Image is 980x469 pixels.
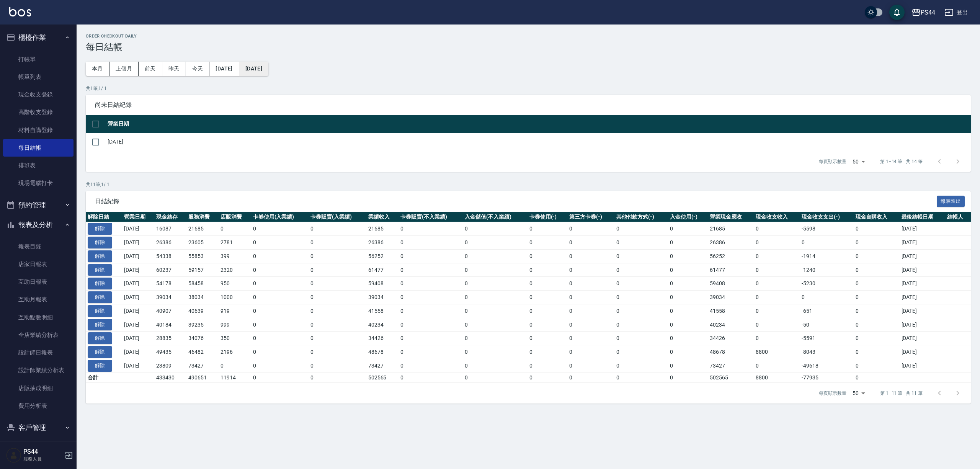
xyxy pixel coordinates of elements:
[399,249,463,263] td: 0
[463,318,527,332] td: 0
[122,236,154,250] td: [DATE]
[186,304,219,318] td: 40639
[528,277,568,291] td: 0
[399,373,463,382] td: 0
[251,263,309,277] td: 0
[186,291,219,304] td: 38034
[614,304,668,318] td: 0
[219,332,251,345] td: 350
[219,359,251,373] td: 0
[854,291,900,304] td: 0
[3,291,73,308] a: 互助月報表
[668,277,708,291] td: 0
[6,448,21,463] img: Person
[251,212,309,222] th: 卡券使用(入業績)
[754,304,800,318] td: 0
[528,318,568,332] td: 0
[528,263,568,277] td: 0
[528,345,568,359] td: 0
[668,212,708,222] th: 入金使用(-)
[86,62,109,76] button: 本月
[186,277,219,291] td: 58458
[800,212,853,222] th: 現金收支支出(-)
[399,345,463,359] td: 0
[186,318,219,332] td: 39235
[399,277,463,291] td: 0
[251,222,309,236] td: 0
[900,249,946,263] td: [DATE]
[399,212,463,222] th: 卡券販賣(不入業績)
[668,373,708,382] td: 0
[900,332,946,345] td: [DATE]
[708,332,754,345] td: 34426
[800,318,853,332] td: -50
[186,332,219,345] td: 34076
[567,345,614,359] td: 0
[366,373,399,382] td: 502565
[251,304,309,318] td: 0
[309,222,366,236] td: 0
[528,359,568,373] td: 0
[186,249,219,263] td: 55853
[567,304,614,318] td: 0
[3,438,73,458] button: 員工及薪資
[708,359,754,373] td: 73427
[122,359,154,373] td: [DATE]
[122,212,154,222] th: 營業日期
[399,236,463,250] td: 0
[754,277,800,291] td: 0
[88,278,112,289] button: 解除
[528,249,568,263] td: 0
[668,318,708,332] td: 0
[88,319,112,331] button: 解除
[88,250,112,262] button: 解除
[880,390,923,397] p: 第 1–11 筆 共 11 筆
[754,345,800,359] td: 8800
[122,277,154,291] td: [DATE]
[9,7,31,16] img: Logo
[567,249,614,263] td: 0
[567,359,614,373] td: 0
[754,332,800,345] td: 0
[708,373,754,382] td: 502565
[366,345,399,359] td: 48678
[900,291,946,304] td: [DATE]
[3,215,73,235] button: 報表及分析
[463,345,527,359] td: 0
[900,318,946,332] td: [DATE]
[528,373,568,382] td: 0
[754,318,800,332] td: 0
[708,222,754,236] td: 21685
[3,174,73,192] a: 現場電腦打卡
[122,345,154,359] td: [DATE]
[567,236,614,250] td: 0
[88,237,112,248] button: 解除
[219,304,251,318] td: 919
[528,332,568,345] td: 0
[463,212,527,222] th: 入金儲值(不入業績)
[186,373,219,382] td: 490651
[800,291,853,304] td: 0
[528,222,568,236] td: 0
[154,318,186,332] td: 40184
[399,222,463,236] td: 0
[463,304,527,318] td: 0
[23,456,62,462] p: 服務人員
[251,277,309,291] td: 0
[567,318,614,332] td: 0
[219,291,251,304] td: 1000
[366,277,399,291] td: 59408
[854,222,900,236] td: 0
[3,68,73,86] a: 帳單列表
[186,62,210,76] button: 今天
[754,249,800,263] td: 0
[854,304,900,318] td: 0
[3,344,73,361] a: 設計師日報表
[219,345,251,359] td: 2196
[95,198,937,205] span: 日結紀錄
[366,236,399,250] td: 26386
[309,345,366,359] td: 0
[139,62,162,76] button: 前天
[854,332,900,345] td: 0
[614,373,668,382] td: 0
